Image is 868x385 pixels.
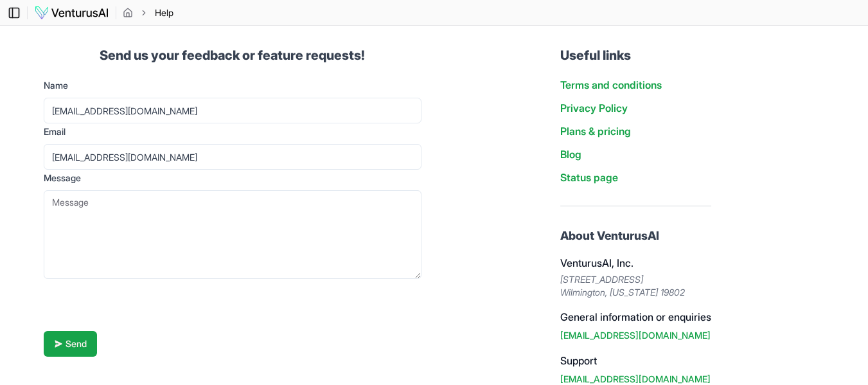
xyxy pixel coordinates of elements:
a: [EMAIL_ADDRESS][DOMAIN_NAME] [560,330,711,341]
h3: Useful links [560,46,711,64]
h4: General information or enquiries [560,309,711,325]
a: [EMAIL_ADDRESS][DOMAIN_NAME] [560,373,711,384]
label: Name [44,80,68,91]
input: Your name [44,98,421,123]
a: Status page [560,171,618,184]
input: Your email [44,144,421,170]
label: Email [44,126,66,137]
a: Plans & pricing [560,125,631,138]
h4: Support [560,353,711,368]
img: logo [34,5,109,21]
a: Terms and conditions [560,78,662,91]
a: Privacy Policy [560,102,628,114]
h4: VenturusAI, Inc. [560,255,711,271]
a: Blog [560,148,581,161]
h1: Send us your feedback or feature requests! [44,46,421,64]
label: Message [44,172,81,183]
address: [STREET_ADDRESS] Wilmington, [US_STATE] 19802 [560,273,711,299]
nav: breadcrumb [123,6,173,19]
button: Send [44,331,97,357]
h3: About VenturusAI [560,227,711,245]
span: Help [155,6,173,19]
